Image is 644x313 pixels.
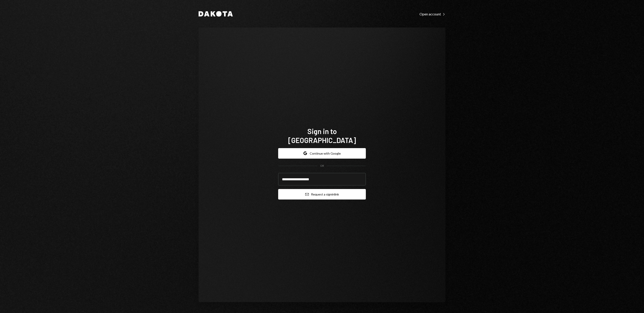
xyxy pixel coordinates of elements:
[278,189,366,200] button: Request a signinlink
[419,11,445,16] a: Open account
[320,164,324,168] div: OR
[278,127,366,145] h1: Sign in to [GEOGRAPHIC_DATA]
[278,148,366,159] button: Continue with Google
